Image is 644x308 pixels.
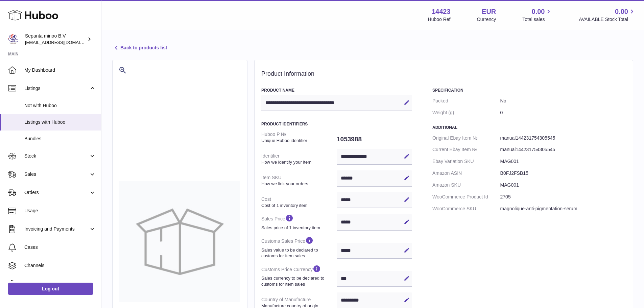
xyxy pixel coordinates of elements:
[112,44,167,52] a: Back to products list
[25,33,86,46] div: Sepanta minoo B.V
[24,85,89,92] span: Listings
[432,125,626,130] h3: Additional
[24,102,96,109] span: Not with Huboo
[261,88,412,93] h3: Product Name
[615,7,628,16] span: 0.00
[579,16,636,23] span: AVAILABLE Stock Total
[432,7,451,16] strong: 14423
[432,88,626,93] h3: Specification
[500,167,626,179] dd: B0FJ2FSB15
[24,208,96,214] span: Usage
[24,226,89,232] span: Invoicing and Payments
[261,193,337,211] dt: Cost
[432,95,500,107] dt: Packed
[432,107,500,119] dt: Weight (g)
[432,132,500,144] dt: Original Ebay Item №
[337,132,412,146] dd: 1053988
[25,40,99,45] span: [EMAIL_ADDRESS][DOMAIN_NAME]
[261,181,335,187] strong: How we link your orders
[24,281,96,287] span: Settings
[24,244,96,251] span: Cases
[24,136,96,142] span: Bundles
[24,171,89,177] span: Sales
[500,95,626,107] dd: No
[477,16,496,23] div: Currency
[500,144,626,156] dd: manual144231754305545
[522,7,552,23] a: 0.00 Total sales
[500,156,626,167] dd: MAG001
[261,247,335,259] strong: Sales value to be declared to customs for item sales
[428,16,451,23] div: Huboo Ref
[432,156,500,167] dt: Ebay Variation SKU
[261,262,337,290] dt: Customs Price Currency
[432,191,500,203] dt: WooCommerce Product Id
[261,172,337,189] dt: Item SKU
[500,191,626,203] dd: 2705
[500,179,626,191] dd: MAG001
[261,211,337,233] dt: Sales Price
[432,167,500,179] dt: Amazon ASIN
[500,203,626,215] dd: magnolique-anti-pigmentation-serum
[261,203,335,209] strong: Cost of 1 inventory item
[261,233,337,261] dt: Customs Sales Price
[532,7,545,16] span: 0.00
[24,189,89,196] span: Orders
[24,67,96,73] span: My Dashboard
[8,283,93,295] a: Log out
[432,144,500,156] dt: Current Ebay Item №
[579,7,636,23] a: 0.00 AVAILABLE Stock Total
[432,179,500,191] dt: Amazon SKU
[261,275,335,287] strong: Sales currency to be declared to customs for item sales
[261,225,335,231] strong: Sales price of 1 inventory item
[24,119,96,125] span: Listings with Huboo
[261,70,626,78] h2: Product Information
[261,150,337,168] dt: Identifier
[261,138,335,144] strong: Unique Huboo identifier
[432,203,500,215] dt: WooCommerce SKU
[500,107,626,119] dd: 0
[24,153,89,159] span: Stock
[24,262,96,269] span: Channels
[261,121,412,127] h3: Product Identifiers
[500,132,626,144] dd: manual144231754305545
[8,34,18,44] img: internalAdmin-14423@internal.huboo.com
[119,181,240,302] img: no-photo-large.jpg
[261,159,335,165] strong: How we identify your item
[482,7,496,16] strong: EUR
[522,16,552,23] span: Total sales
[261,128,337,146] dt: Huboo P №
